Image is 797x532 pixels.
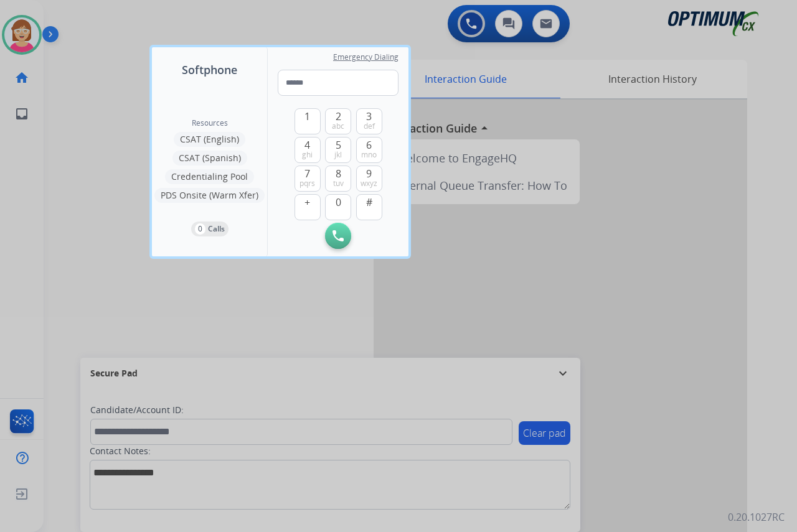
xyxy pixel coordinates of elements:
span: abc [332,121,344,131]
button: PDS Onsite (Warm Xfer) [154,188,265,203]
button: 1 [295,108,321,134]
button: 6mno [356,137,382,163]
button: 0 [325,194,351,220]
span: pqrs [299,179,315,189]
button: CSAT (English) [174,132,245,147]
button: # [356,194,382,220]
p: 0.20.1027RC [728,510,785,525]
button: 3def [356,108,382,134]
span: tuv [333,179,344,189]
span: Softphone [182,61,237,78]
span: 3 [366,109,372,124]
button: 8tuv [325,166,351,192]
span: # [366,195,372,210]
button: Credentialing Pool [165,169,254,184]
button: 9wxyz [356,166,382,192]
span: Resources [192,118,228,128]
button: 2abc [325,108,351,134]
p: 0 [195,223,205,235]
span: 7 [304,166,310,181]
span: 6 [366,138,372,152]
span: 1 [304,109,310,124]
img: call-button [332,230,344,241]
button: 7pqrs [295,166,321,192]
button: 5jkl [325,137,351,163]
span: 8 [336,166,341,181]
p: Calls [208,223,225,235]
span: mno [361,150,377,160]
span: 4 [304,138,310,152]
span: 9 [366,166,372,181]
span: jkl [334,150,342,160]
span: 0 [336,195,341,210]
button: + [295,194,321,220]
span: Emergency Dialing [333,52,398,62]
button: 4ghi [295,137,321,163]
button: 0Calls [191,222,229,236]
span: def [364,121,375,131]
span: ghi [302,150,313,160]
span: + [304,195,310,210]
span: 2 [336,109,341,124]
button: CSAT (Spanish) [172,151,247,166]
span: wxyz [361,179,377,189]
span: 5 [336,138,341,152]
